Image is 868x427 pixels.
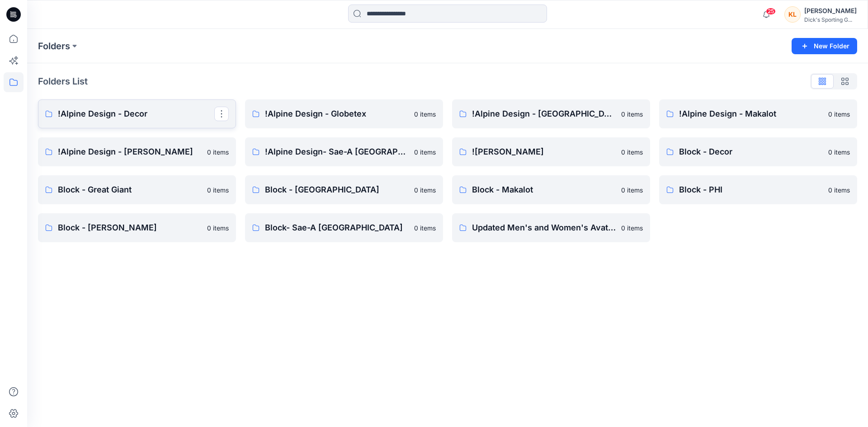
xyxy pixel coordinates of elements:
div: [PERSON_NAME] [804,5,857,16]
a: Updated Men's and Women's Avatar Review0 items [452,213,650,242]
a: !Alpine Design- Sae-A [GEOGRAPHIC_DATA]0 items [245,137,443,166]
a: ![PERSON_NAME]0 items [452,137,650,166]
p: 0 items [621,147,643,157]
p: 0 items [828,147,850,157]
p: Block- Sae-A [GEOGRAPHIC_DATA] [265,221,409,234]
div: Dick's Sporting G... [804,16,857,23]
p: 0 items [414,109,436,119]
p: !Alpine Design - Makalot [679,108,823,120]
a: Block - [PERSON_NAME]0 items [38,213,236,242]
p: !Alpine Design - [GEOGRAPHIC_DATA] [472,108,616,120]
button: New Folder [792,38,857,54]
p: Updated Men's and Women's Avatar Review [472,221,616,234]
a: Folders [38,40,70,52]
p: 0 items [828,109,850,119]
p: !Alpine Design - [PERSON_NAME] [58,145,202,158]
a: !Alpine Design - Decor [38,99,236,128]
p: Block - PHI [679,183,823,196]
a: Block - Makalot0 items [452,175,650,204]
p: Block - Makalot [472,183,616,196]
a: !Alpine Design - Makalot0 items [659,99,857,128]
div: KL [784,6,801,23]
span: 25 [766,8,776,15]
p: 0 items [621,109,643,119]
p: 0 items [414,185,436,195]
p: Folders List [38,75,88,88]
p: !Alpine Design - Decor [58,108,214,120]
a: Block - [GEOGRAPHIC_DATA]0 items [245,175,443,204]
p: !Alpine Design - Globetex [265,108,409,120]
a: Block - Decor0 items [659,137,857,166]
p: 0 items [621,185,643,195]
a: Block - Great Giant0 items [38,175,236,204]
p: Block - Decor [679,145,823,158]
p: Block - [GEOGRAPHIC_DATA] [265,183,409,196]
a: Block - PHI0 items [659,175,857,204]
p: 0 items [621,223,643,233]
p: !Alpine Design- Sae-A [GEOGRAPHIC_DATA] [265,145,409,158]
p: 0 items [414,223,436,233]
p: Block - Great Giant [58,183,202,196]
p: 0 items [207,185,229,195]
a: Block- Sae-A [GEOGRAPHIC_DATA]0 items [245,213,443,242]
p: 0 items [207,223,229,233]
a: !Alpine Design - [PERSON_NAME]0 items [38,137,236,166]
p: 0 items [414,147,436,157]
p: ![PERSON_NAME] [472,145,616,158]
a: !Alpine Design - [GEOGRAPHIC_DATA]0 items [452,99,650,128]
p: 0 items [828,185,850,195]
a: !Alpine Design - Globetex0 items [245,99,443,128]
p: Block - [PERSON_NAME] [58,221,202,234]
p: 0 items [207,147,229,157]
